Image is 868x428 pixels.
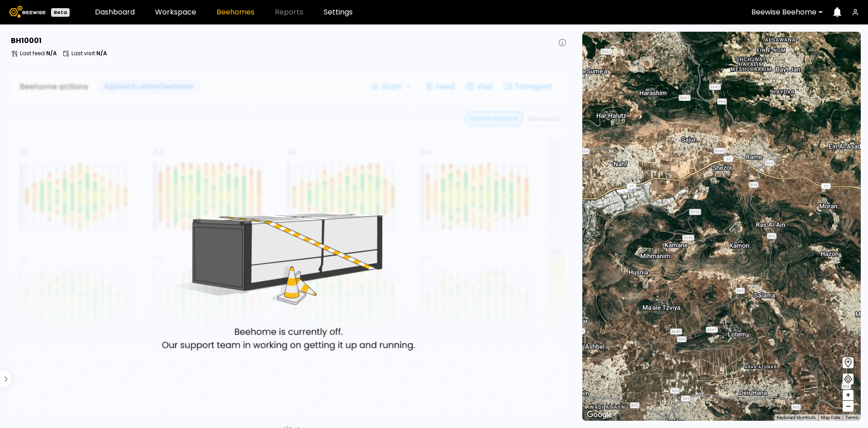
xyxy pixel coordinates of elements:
[71,51,107,56] p: Last visit :
[95,9,135,16] a: Dashboard
[51,8,70,17] div: Beta
[324,9,353,16] a: Settings
[46,49,57,57] b: N/A
[11,37,42,44] h3: BH 10001
[845,415,858,420] a: Terms (opens in new tab)
[843,401,854,412] button: –
[821,414,840,421] button: Map Data
[9,6,46,18] img: Beewise logo
[846,401,851,412] span: –
[777,414,816,421] button: Keyboard shortcuts
[155,9,196,16] a: Workspace
[96,49,107,57] b: N/A
[585,409,614,421] img: Google
[275,9,303,16] span: Reports
[585,409,614,421] a: Open this area in Google Maps (opens a new window)
[217,9,255,16] a: Beehomes
[845,390,851,401] span: +
[11,72,568,414] img: Empty State
[843,390,854,401] button: +
[20,51,57,56] p: Last feed :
